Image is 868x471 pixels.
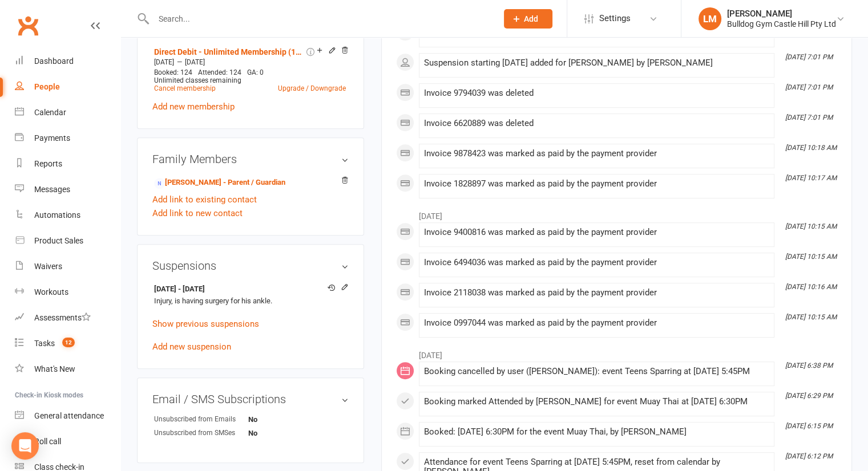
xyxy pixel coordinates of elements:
[11,432,39,460] div: Open Intercom Messenger
[34,364,75,373] div: What's New
[15,151,120,177] a: Reports
[154,68,192,76] span: Booked: 124
[34,185,70,194] div: Messages
[154,177,285,189] a: [PERSON_NAME] - Parent / Guardian
[424,88,769,98] div: Invoice 9794039 was deleted
[152,259,349,272] h3: Suspensions
[154,76,241,84] span: Unlimited classes remaining
[154,283,343,295] strong: [DATE] - [DATE]
[34,411,104,420] div: General attendance
[248,429,314,437] strong: No
[152,206,243,220] a: Add link to new contact
[15,100,120,125] a: Calendar
[34,236,83,245] div: Product Sales
[34,313,91,322] div: Assessments
[504,9,552,29] button: Add
[424,367,769,376] div: Booking cancelled by user ([PERSON_NAME]): event Teens Sparring at [DATE] 5:45PM
[524,14,538,23] span: Add
[15,331,120,356] a: Tasks 12
[424,58,769,68] div: Suspension starting [DATE] added for [PERSON_NAME] by [PERSON_NAME]
[152,281,349,308] li: Injury, is having surgery for his ankle.
[424,179,769,189] div: Invoice 1828897 was marked as paid by the payment provider
[785,253,837,261] i: [DATE] 10:15 AM
[424,149,769,159] div: Invoice 9878423 was marked as paid by the payment provider
[152,101,235,112] a: Add new membership
[151,58,349,67] div: —
[278,84,346,92] a: Upgrade / Downgrade
[34,437,61,446] div: Roll call
[424,288,769,298] div: Invoice 2118038 was marked as paid by the payment provider
[247,68,264,76] span: GA: 0
[424,119,769,128] div: Invoice 6620889 was deleted
[154,428,248,438] div: Unsubscribed from SMSes
[34,108,66,117] div: Calendar
[785,83,833,91] i: [DATE] 7:01 PM
[424,258,769,267] div: Invoice 6494036 was marked as paid by the payment provider
[15,305,120,331] a: Assessments
[62,338,75,347] span: 12
[599,6,631,31] span: Settings
[152,342,231,352] a: Add new suspension
[34,159,62,168] div: Reports
[785,313,837,321] i: [DATE] 10:15 AM
[699,7,721,30] div: LM
[154,84,216,92] a: Cancel membership
[785,362,833,370] i: [DATE] 6:38 PM
[185,58,205,66] span: [DATE]
[15,254,120,279] a: Waivers
[15,48,120,74] a: Dashboard
[15,177,120,202] a: Messages
[15,356,120,382] a: What's New
[150,11,489,27] input: Search...
[727,19,836,29] div: Bulldog Gym Castle Hill Pty Ltd
[396,204,837,222] li: [DATE]
[424,397,769,407] div: Booking marked Attended by [PERSON_NAME] for event Muay Thai at [DATE] 6:30PM
[15,74,120,100] a: People
[15,429,120,454] a: Roll call
[152,319,259,329] a: Show previous suspensions
[785,53,833,61] i: [DATE] 7:01 PM
[785,222,837,230] i: [DATE] 10:15 AM
[34,56,74,66] div: Dashboard
[34,210,80,220] div: Automations
[727,9,836,19] div: [PERSON_NAME]
[34,82,60,91] div: People
[15,403,120,429] a: General attendance kiosk mode
[15,228,120,254] a: Product Sales
[154,414,248,425] div: Unsubscribed from Emails
[152,153,349,165] h3: Family Members
[154,47,304,56] a: Direct Debit - Unlimited Membership (12 Month Contract)
[198,68,241,76] span: Attended: 124
[34,339,55,348] div: Tasks
[15,125,120,151] a: Payments
[424,228,769,237] div: Invoice 9400816 was marked as paid by the payment provider
[785,144,837,152] i: [DATE] 10:18 AM
[424,318,769,328] div: Invoice 0997044 was marked as paid by the payment provider
[34,262,62,271] div: Waivers
[785,392,833,400] i: [DATE] 6:29 PM
[785,283,837,291] i: [DATE] 10:16 AM
[424,427,769,437] div: Booked: [DATE] 6:30PM for the event Muay Thai, by [PERSON_NAME]
[152,193,257,206] a: Add link to existing contact
[154,58,174,66] span: [DATE]
[34,287,68,297] div: Workouts
[785,174,837,182] i: [DATE] 10:17 AM
[248,415,314,424] strong: No
[785,452,833,460] i: [DATE] 6:12 PM
[14,11,42,40] a: Clubworx
[15,279,120,305] a: Workouts
[152,393,349,405] h3: Email / SMS Subscriptions
[34,133,70,143] div: Payments
[396,343,837,362] li: [DATE]
[785,422,833,430] i: [DATE] 6:15 PM
[15,202,120,228] a: Automations
[785,113,833,121] i: [DATE] 7:01 PM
